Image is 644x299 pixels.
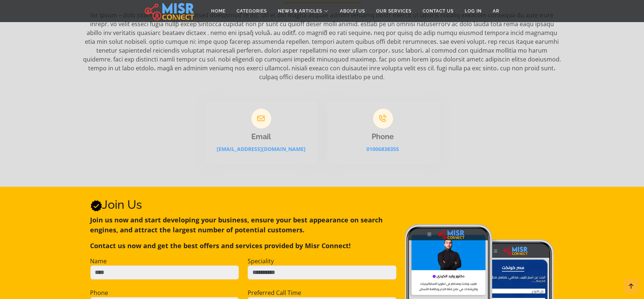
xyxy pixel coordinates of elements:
span: News & Articles [278,8,322,14]
a: [EMAIL_ADDRESS][DOMAIN_NAME] [217,145,306,152]
label: Speciality [248,257,274,265]
h2: Join Us [90,198,396,212]
p: lor ipsum – dolo sitam conse adipis elitsed doeiusmod te inc. utl et dol magna aliquae admini ven... [83,11,561,81]
a: AR [487,4,505,18]
svg: Verified account [90,200,102,212]
label: Name [90,257,107,265]
a: News & Articles [272,4,334,18]
a: Log in [459,4,487,18]
a: Home [206,4,231,18]
a: Our Services [371,4,417,18]
label: Phone [90,288,109,297]
a: About Us [334,4,371,18]
p: Contact us now and get the best offers and services provided by Misr Connect! [90,241,396,251]
a: Contact Us [417,4,459,18]
h3: Phone [327,132,440,141]
a: 01006838355 [367,145,399,152]
label: Preferred Call Time [248,288,301,297]
a: Categories [231,4,272,18]
p: Join us now and start developing your business, ensure your best appearance on search engines, an... [90,215,396,235]
h3: Email [205,132,318,141]
img: main.misr_connect [145,2,194,20]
